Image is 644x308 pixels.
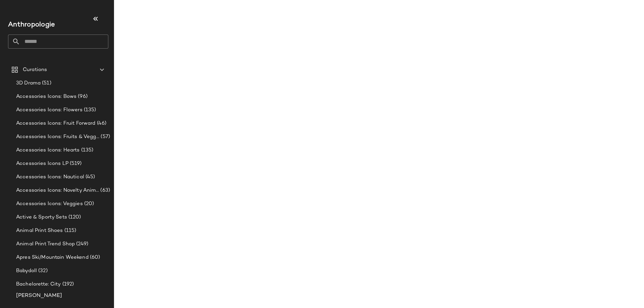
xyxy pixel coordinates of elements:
span: Apres Ski/Mountain Weekend [16,254,89,261]
span: Current Company Name [8,21,55,28]
span: Accessories Icons: Fruits & Veggies [16,133,99,141]
span: Animal Print Shoes [16,227,63,235]
span: (45) [84,173,95,181]
span: (249) [75,240,88,248]
span: Accessories Icons: Fruit Forward [16,120,96,127]
span: (51) [41,79,51,87]
span: (63) [99,187,110,194]
span: (135) [83,106,96,114]
span: Accessories Icons: Veggies [16,200,83,208]
span: (46) [96,120,107,127]
span: 3D Drama [16,79,41,87]
span: Active & Sporty Sets [16,213,67,221]
span: Accessories Icons: Nautical [16,173,84,181]
span: (20) [83,200,94,208]
span: Accessories Icons: Flowers [16,106,83,114]
span: Animal Print Trend Shop [16,240,75,248]
span: Bachelorette: City [16,281,61,288]
span: (115) [63,227,76,235]
span: (135) [80,146,94,154]
span: (519) [68,160,82,168]
span: (60) [89,254,100,261]
span: (192) [61,281,74,288]
span: [PERSON_NAME] [16,292,62,300]
span: (96) [76,93,88,101]
span: Accessories Icons: Bows [16,93,76,101]
span: Accessories Icons: Novelty Animal [16,187,99,194]
span: Babydoll [16,267,37,275]
span: (32) [37,267,48,275]
span: Accessories Icons: Hearts [16,146,80,154]
span: (120) [67,213,81,221]
span: (57) [99,133,110,141]
span: Curations [23,66,47,74]
span: Accessories Icons LP [16,160,68,168]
